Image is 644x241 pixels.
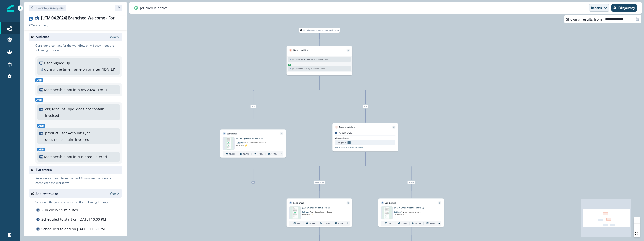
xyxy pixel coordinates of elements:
[41,16,120,21] div: [LCM 04.2024] Branched Welcome - For All
[319,152,365,180] g: Edge from 09d15240-2265-46ad-89fd-8d397864cb9a to node-edge-label31ebc888-ebe0-43a0-b0b9-fbc4c97d...
[566,17,602,22] p: Showing results from
[41,207,78,213] p: Run every 15 minutes
[110,191,116,196] p: View
[35,78,43,82] span: And
[77,154,111,159] p: "Entered Enterprise Onboarding"
[77,87,111,92] p: "OPS 2024 - Exclusion List"
[67,87,76,92] p: not in
[36,191,58,196] p: Journey settings
[335,146,364,149] p: The values would be evaluated in order.
[430,222,435,225] p: 0.64%
[115,5,122,11] button: sidebar collapse toggle
[387,181,436,184] div: Default
[401,222,407,225] p: 32.9%
[45,130,91,136] p: product user.Account Type
[339,131,352,134] p: AB_Split_2way
[618,6,635,10] p: Edit journey
[332,123,398,151] div: Branch by tokenRemoveAB_Split_2waywith conditions:is equal to 1The values would be evaluated in o...
[321,67,325,70] p: free
[7,5,14,12] img: Inflection
[385,201,395,204] p: Send email
[287,46,352,75] div: Branch by filterRemoveproduct user.Account Typecontains free Orproduct user.User Typecontains free
[75,137,89,142] p: invoiced
[271,153,276,155] p: 1.41%
[290,206,300,219] img: email asset unavailable
[292,67,312,70] p: product user.User Type
[36,168,52,172] p: Exit criteria
[325,58,328,61] p: free
[288,64,291,66] span: Or
[348,141,351,144] p: 1
[394,209,426,216] p: Subject:
[634,217,640,224] button: zoom in
[35,176,122,185] p: Remove a contact from the workflow when the contact completes the workflow
[292,58,315,61] p: product user.Account Type
[295,181,344,184] div: is equal to 1
[44,60,70,66] p: User Signed Up
[110,191,120,196] button: View
[45,113,59,118] p: invoiced
[341,105,390,108] div: False
[229,153,235,155] p: 10,884
[225,137,233,150] img: email asset unavailable
[394,206,435,209] p: [LCM 06.2024] Welcome - For all (2)
[415,222,421,225] p: 14.19%
[314,181,325,184] span: is equal to 1
[250,105,256,108] span: True
[293,49,308,52] p: Branch by filter
[41,226,105,232] p: Scheduled to end on [DATE] 11:59 PM
[634,230,640,237] button: fit view
[611,4,637,12] button: Edit journey
[363,105,368,108] span: False
[236,141,265,146] span: You + Sauce Labs = Ready for Action ⚡
[44,87,66,92] p: Membership
[35,98,43,102] span: And
[634,224,640,230] button: zoom out
[302,211,332,216] span: You + Sauce Labs = Ready for Action ⚡
[140,5,168,11] p: Journey is active
[297,222,300,225] p: 156
[83,67,100,72] p: on or after
[37,124,45,128] span: And
[101,67,116,72] p: " [DATE] "
[394,211,421,216] span: A warm welcome from Sauce Labs
[36,6,64,10] p: Back to journeys list
[37,148,45,151] span: And
[295,28,344,33] div: 11,201 contacts have entered the journey
[303,29,339,32] p: 11,201 contacts have entered the journey
[29,23,48,28] p: # Onboarding
[365,152,411,180] g: Edge from 09d15240-2265-46ad-89fd-8d397864cb9a to node-edge-labeld8471c2c-5089-4bfc-9dec-97ca05de...
[302,206,343,209] p: [LCM 04.2024] Welcome - For all
[253,76,319,104] g: Edge from 30e4339f-f07e-41af-8b18-1b6e584d0250 to node-edge-label6475fd62-a806-4913-b705-9c2b0643...
[382,206,392,219] img: email asset unavailable
[316,58,324,61] p: contains
[236,140,268,147] p: Subject:
[76,106,104,112] p: does not contain
[388,222,391,225] p: 156
[44,67,82,72] p: during the time frame
[45,137,73,142] p: does not contain
[228,105,278,108] div: True
[243,153,249,155] p: 17.79%
[378,198,444,227] div: Send emailRemoveemail asset unavailable[LCM 06.2024] Welcome - For all (2)Subject: A warm welcome...
[335,136,349,139] p: with conditions:
[589,4,609,12] button: Reports
[236,137,277,140] p: [EID 0.6.0] Welcome - Free Trials
[29,5,66,11] button: Go back
[44,154,66,159] p: Membership
[110,35,116,39] p: View
[287,198,352,227] div: Send emailRemoveemail asset unavailable[LCM 04.2024] Welcome - For allSubject: You + Sauce Labs =...
[35,43,122,52] p: Consider a contact for the workflow only if they meet the following criteria
[258,153,263,155] p: 1.46%
[319,76,366,104] g: Edge from 30e4339f-f07e-41af-8b18-1b6e584d0250 to node-edge-label2e9ecb31-411c-4d3a-a6fe-10daddb3...
[323,222,329,225] p: 17.42%
[36,35,49,39] p: Audience
[67,154,76,159] p: not in
[339,126,355,129] p: Branch by token
[35,200,108,204] p: Schedule the journey based on the following timings
[220,129,286,158] div: Send emailRemoveemail asset unavailable[EID 0.6.0] Welcome - Free TrialsSubject: You + Sauce Labs...
[45,106,74,112] p: org.Account Type
[309,222,315,225] p: 29.68%
[407,181,415,184] span: Default
[110,35,120,39] button: View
